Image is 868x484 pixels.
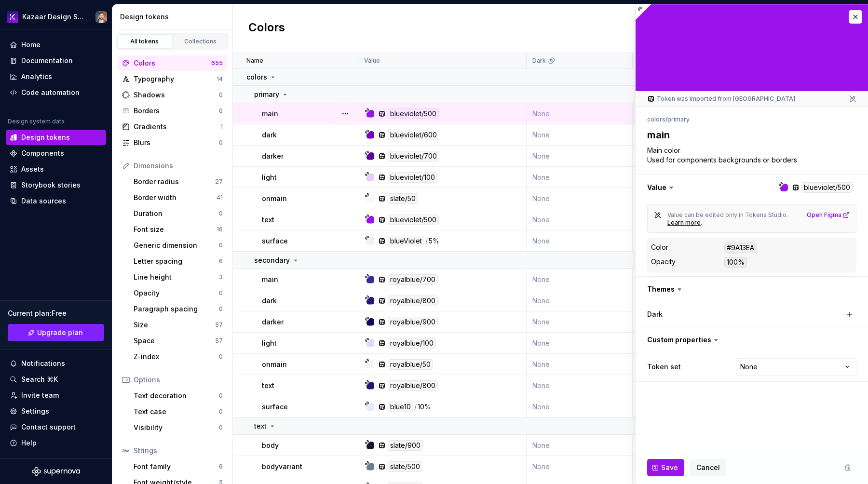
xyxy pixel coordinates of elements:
a: Text case0 [130,404,227,419]
a: Design tokens [6,130,106,145]
button: Search ⌘K [6,372,106,387]
a: Settings [6,403,106,419]
p: light [262,338,277,348]
label: Dark [647,309,663,319]
div: Duration [134,209,219,218]
a: Font family6 [130,459,227,474]
td: None [527,230,633,252]
div: Space [134,336,215,346]
td: None [633,124,689,146]
div: slate/50 [388,193,418,204]
span: . [701,219,702,226]
p: secondary [254,255,290,265]
a: Analytics [6,69,106,84]
td: None [633,230,689,252]
div: 6 [219,257,223,265]
td: None [633,354,689,375]
td: None [527,354,633,375]
p: body [262,441,279,450]
div: Font size [134,225,217,234]
button: Help [6,435,106,451]
span: Cancel [696,463,720,472]
a: Invite team [6,388,106,403]
a: Duration0 [130,206,227,221]
div: 655 [211,59,223,67]
p: dark [262,296,277,306]
div: Help [21,438,37,448]
div: Token was imported from [GEOGRAPHIC_DATA] [647,95,795,103]
div: Visibility [134,423,219,432]
td: None [633,167,689,188]
td: None [633,435,689,456]
div: Open Figma [807,211,850,219]
a: Data sources [6,193,106,209]
p: darker [262,151,284,161]
a: Borders0 [118,103,227,119]
p: dark [262,130,277,140]
button: Kazaar Design SystemFrederic [2,6,110,27]
div: royalblue/900 [388,317,438,327]
a: Generic dimension0 [130,238,227,253]
div: blueviolet/500 [388,108,439,119]
div: 16 [217,226,223,233]
a: Home [6,37,106,53]
td: None [527,290,633,311]
div: Border width [134,193,217,202]
div: 3 [219,273,223,281]
div: Collections [176,38,225,45]
span: Save [661,463,678,472]
div: Current plan : Free [8,309,104,318]
a: Space57 [130,333,227,349]
div: Gradients [134,122,220,132]
a: Documentation [6,53,106,68]
textarea: main [645,126,854,144]
div: Documentation [21,56,73,66]
p: light [262,173,277,182]
div: royalblue/700 [388,274,438,285]
a: Letter spacing6 [130,254,227,269]
div: Font family [134,462,219,471]
div: royalblue/800 [388,380,438,391]
div: Design tokens [120,12,229,22]
td: None [527,103,633,124]
div: Storybook stories [21,180,81,190]
td: None [633,375,689,396]
div: Line height [134,272,219,282]
div: Border radius [134,177,215,187]
td: None [527,146,633,167]
p: text [262,381,274,390]
td: None [527,456,633,477]
div: Analytics [21,72,52,81]
p: onmain [262,360,287,369]
a: Border radius27 [130,174,227,189]
a: Upgrade plan [8,324,104,341]
div: Code automation [21,88,80,97]
div: royalblue/800 [388,296,438,306]
a: Border width41 [130,190,227,205]
td: None [527,375,633,396]
textarea: Main color Used for components backgrounds or borders [645,144,854,167]
div: 57 [215,337,223,345]
div: #9A13EA [724,242,757,253]
div: Assets [21,164,44,174]
div: Z-index [134,352,219,362]
a: Assets [6,161,106,177]
p: surface [262,236,288,246]
div: blueViolet [388,236,424,246]
td: None [633,103,689,124]
button: Save [647,459,684,476]
a: Line height3 [130,269,227,285]
a: Shadows0 [118,87,227,103]
div: Paragraph spacing [134,304,219,314]
td: None [527,124,633,146]
div: blue10 [388,402,413,412]
button: Notifications [6,356,106,371]
p: Value [364,57,380,65]
div: Home [21,40,41,50]
div: 0 [219,289,223,297]
div: Components [21,148,64,158]
td: None [633,396,689,417]
div: All tokens [121,38,169,45]
div: 0 [219,107,223,115]
h2: Colors [248,20,285,37]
